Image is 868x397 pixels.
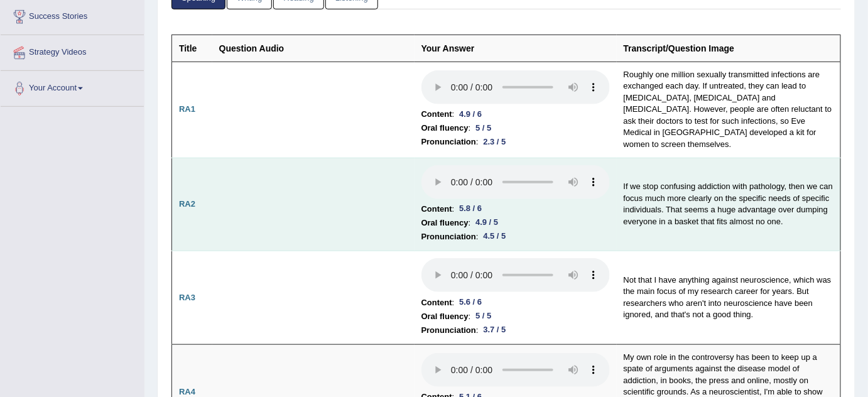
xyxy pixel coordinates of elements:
b: RA1 [179,104,195,114]
div: 4.9 / 5 [470,216,503,229]
b: Pronunciation [421,324,476,337]
li: : [421,310,610,324]
b: RA4 [179,387,195,396]
div: 5 / 5 [470,310,496,323]
b: Oral fluency [421,121,469,135]
b: RA2 [179,199,195,209]
div: 2.3 / 5 [479,136,511,149]
li: : [421,135,610,149]
b: Content [421,202,452,216]
div: 4.9 / 6 [454,108,487,121]
b: Oral fluency [421,310,469,324]
th: Title [172,35,212,62]
td: If we stop confusing addiction with pathology, then we can focus much more clearly on the specifi... [617,158,841,251]
li: : [421,324,610,337]
a: Your Account [1,71,144,102]
b: Content [421,107,452,121]
li: : [421,296,610,310]
th: Transcript/Question Image [617,35,841,62]
div: 5 / 5 [470,122,496,135]
li: : [421,216,610,230]
th: Your Answer [415,35,617,62]
li: : [421,230,610,244]
li: : [421,121,610,135]
li: : [421,107,610,121]
b: Content [421,296,452,310]
b: Pronunciation [421,135,476,149]
th: Question Audio [212,35,415,62]
td: Not that I have anything against neuroscience, which was the main focus of my research career for... [617,251,841,345]
a: Strategy Videos [1,35,144,67]
div: 5.6 / 6 [454,296,487,309]
b: Pronunciation [421,230,476,244]
td: Roughly one million sexually transmitted infections are exchanged each day. If untreated, they ca... [617,62,841,158]
b: RA3 [179,293,195,302]
div: 5.8 / 6 [454,202,487,215]
b: Oral fluency [421,216,469,230]
div: 4.5 / 5 [479,230,511,243]
li: : [421,202,610,216]
div: 3.7 / 5 [479,324,511,337]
